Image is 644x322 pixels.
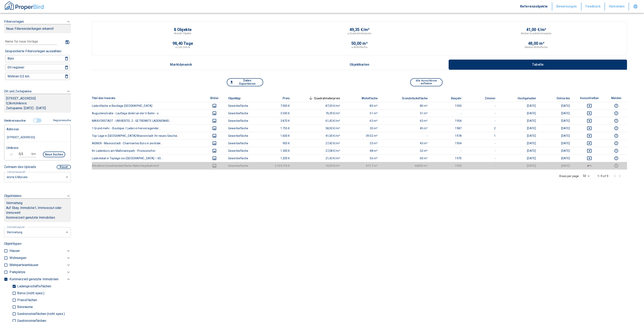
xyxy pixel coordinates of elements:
td: 1992 [431,162,465,169]
td: [DATE] [539,124,573,132]
button: Alle Ausschlüsse aufheben [410,78,443,86]
p: Gastronomieflächen (nicht spez.) [16,312,65,316]
p: Kommerziell genutzte Immobilien [6,215,69,220]
button: report this listing [609,118,624,123]
p: Umkreis [6,145,18,150]
td: 70,39 €/m² [293,109,343,117]
div: Wohnungen [10,255,71,262]
span: Grundstücksfläche [395,96,428,101]
td: 1.300 € [259,147,293,154]
p: Wohnen 0,5 km [7,75,29,78]
th: AIGNER - Maxvorstadt - Charmantes Büro in zentrale... [92,139,204,147]
td: 60 m² [381,154,431,162]
div: FiltervorlagenNeue Filtereinstellungen erkannt! [4,37,71,82]
td: - [465,139,499,147]
td: 48 m² [343,147,381,154]
td: - [465,147,499,154]
button: deselect this listing [577,148,602,153]
td: 1987 [431,124,465,132]
td: [DATE] [499,139,539,147]
div: wrapped label tabs example [92,60,627,70]
div: FiltervorlagenNeue Filtereinstellungen erkannt! [4,117,71,182]
span: Hochgeladen [511,96,536,101]
td: [DATE] [499,147,539,154]
p: Kommerziell genutzte Immobilien [10,277,59,282]
p: Filtervorlagen [4,19,24,24]
button: deselect this listing [577,126,602,131]
p: Neue Filtereinstellungen erkannt! [6,26,69,31]
button: deselect this listing [577,141,602,146]
button: images [207,103,222,108]
td: 39.02 m² [343,132,381,139]
td: 7.000 € [259,102,293,109]
td: 87,50 €/m² [293,102,343,109]
td: Gewerbefläche [225,132,259,139]
td: 30 m² [343,124,381,132]
td: 1 [465,132,499,139]
button: EH regional [6,65,59,70]
p: Mehrparteienhäuser [10,263,38,267]
p: Objektdaten [4,194,21,198]
td: [DATE] [539,132,573,139]
p: km [32,152,36,156]
button: deselect this listing [577,163,602,168]
td: 1954 [431,139,465,147]
td: 63 m² [381,117,431,124]
button: report this listing [609,156,624,161]
p: 48,00 m² [528,41,544,45]
td: 3.870 € [259,117,293,124]
button: report this listing [609,126,624,131]
button: report this listing [609,141,624,146]
td: - [431,147,465,154]
button: images [207,126,222,131]
button: images [207,163,222,168]
p: Häuser [10,248,20,253]
button: report this listing [609,111,624,116]
p: Vermietung [6,201,23,205]
td: [DATE] [539,117,573,124]
div: letzte 6 Monate [4,227,71,237]
th: Attraktive Einzelhandelsfläche Nähe Hauptbahnhof [92,162,204,169]
p: 8 Objekte [174,28,192,32]
th: Top-Lage in [GEOGRAPHIC_DATA] Maxvorstadt: Ihr neues Geschä... [92,132,204,139]
div: ObjektdatenVermietungAuf Ebay, Immobilie1, Immoscout oder ImmoweltKommerziell genutzte Immobilien [4,189,71,226]
td: 905 € [259,139,293,147]
button: Regionssuche [52,117,71,124]
button: images [207,141,222,146]
button: images [207,118,222,123]
p: ⌀-Wohnfläche [351,45,367,49]
td: Gewerbefläche [225,154,259,162]
span: Zimmer [478,96,496,101]
p: Ladengeschäftsflächen [16,285,51,288]
td: 1978 [431,132,465,139]
td: [DATE] [539,162,573,169]
button: Daten Exportieren [227,78,263,86]
button: Feedback [581,2,605,11]
th: Ihr Ladenbüro am Maßmannpark - Provisionsfrei [92,147,204,154]
p: 41,00 €/m² [526,28,546,32]
p: Wohnungen [10,256,26,260]
p: Adresse [6,127,19,132]
button: ProperBird Logo and Home Button [4,1,45,12]
td: 52 m² [381,147,431,154]
p: Median-Wohnfläche [525,45,548,49]
p: Marktdynamik [170,63,192,66]
button: Neue Suchen [43,152,65,157]
td: 27,08 €/m² [293,147,343,154]
span: Preis [276,96,290,101]
button: deselect this listing [577,118,602,123]
th: Titel des Inserats [92,94,204,102]
td: 1.755 € [259,124,293,132]
span: Quadratmeterpreis [308,96,340,101]
td: [DATE] [499,124,539,132]
td: [DATE] [539,154,573,162]
td: 1950 [431,102,465,109]
td: [DATE] [539,139,573,147]
th: Ladenlokal in Toplage von [GEOGRAPHIC_DATA] – 60... [92,154,204,162]
div: FiltervorlagenNeue Filtereinstellungen erkannt! [4,15,71,37]
td: 2 [465,124,499,132]
td: 10,00 €/m² [293,162,343,169]
td: 80 m² [343,102,381,109]
td: [DATE] [539,102,573,109]
button: images [207,133,222,138]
